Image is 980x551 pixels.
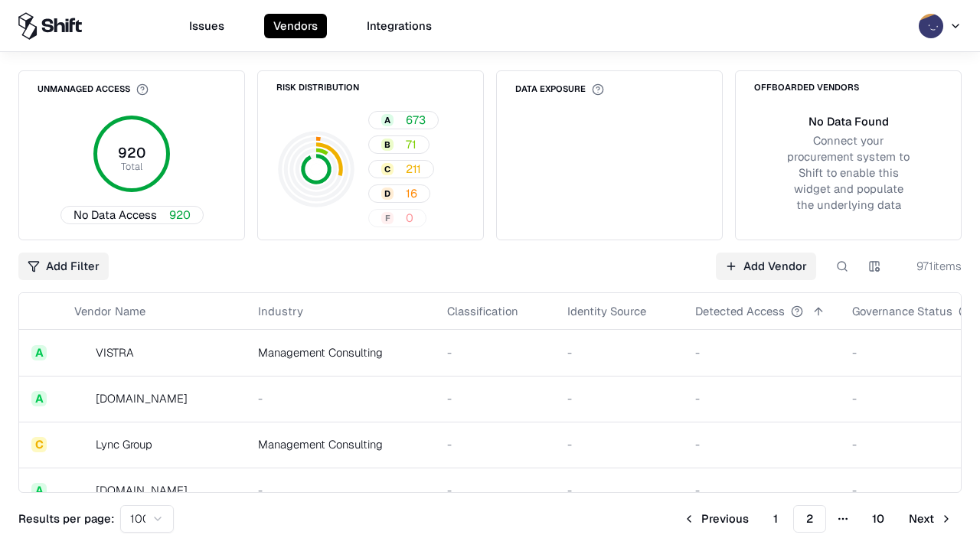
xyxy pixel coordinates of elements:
[406,185,417,201] span: 16
[695,436,828,452] div: -
[567,482,671,498] div: -
[381,114,394,126] div: A
[74,345,90,360] img: VISTRA
[406,112,426,128] span: 673
[18,510,114,527] p: Results per page:
[567,390,671,406] div: -
[381,139,394,151] div: B
[258,436,423,452] div: Management Consulting
[793,505,826,533] button: 2
[674,505,758,533] button: Previous
[567,344,671,360] div: -
[447,344,543,360] div: -
[852,303,952,319] div: Governance Status
[447,436,543,452] div: -
[60,206,204,224] button: No Data Access920
[118,144,145,161] tspan: 920
[73,207,157,223] span: No Data Access
[754,83,859,92] div: Offboarded Vendors
[96,436,152,452] div: Lync Group
[258,390,423,406] div: -
[785,132,912,214] div: Connect your procurement system to Shift to enable this widget and populate the underlying data
[447,482,543,498] div: -
[18,253,109,280] button: Add Filter
[900,505,962,533] button: Next
[31,437,47,452] div: C
[96,344,134,360] div: VISTRA
[276,83,359,92] div: Risk Distribution
[96,482,188,498] div: [DOMAIN_NAME]
[74,483,90,498] img: kadeemarentals.com
[31,391,47,406] div: A
[695,303,785,319] div: Detected Access
[716,253,816,280] a: Add Vendor
[695,344,828,360] div: -
[515,83,604,96] div: Data Exposure
[761,505,790,533] button: 1
[695,390,828,406] div: -
[38,83,149,96] div: Unmanaged Access
[860,505,897,533] button: 10
[368,184,430,203] button: D16
[695,482,828,498] div: -
[900,258,962,274] div: 971 items
[74,437,90,452] img: Lync Group
[381,163,394,175] div: C
[368,111,439,129] button: A673
[74,391,90,406] img: theiet.org
[368,160,434,178] button: C211
[258,344,423,360] div: Management Consulting
[447,303,518,319] div: Classification
[258,482,423,498] div: -
[74,303,145,319] div: Vendor Name
[31,345,47,360] div: A
[381,187,394,200] div: D
[96,390,188,406] div: [DOMAIN_NAME]
[447,390,543,406] div: -
[169,207,191,223] span: 920
[121,160,142,173] tspan: Total
[567,303,646,319] div: Identity Source
[567,436,671,452] div: -
[258,303,303,319] div: Industry
[674,505,962,533] nav: pagination
[180,14,234,38] button: Issues
[406,161,421,177] span: 211
[406,136,416,152] span: 71
[358,14,441,38] button: Integrations
[264,14,327,38] button: Vendors
[368,135,430,154] button: B71
[31,483,47,498] div: A
[808,113,889,129] div: No Data Found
